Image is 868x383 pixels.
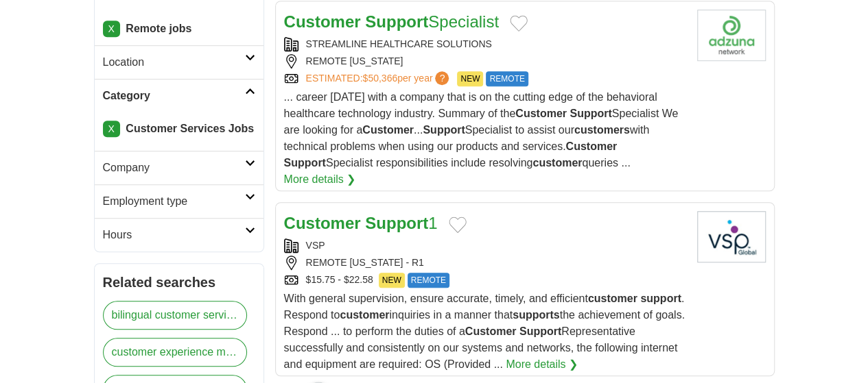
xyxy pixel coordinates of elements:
[408,273,449,288] span: REMOTE
[103,272,255,293] h2: Related searches
[506,356,578,373] a: More details ❯
[284,256,686,270] div: REMOTE [US_STATE] - R1
[103,193,245,210] h2: Employment type
[515,108,567,119] strong: Customer
[95,45,263,79] a: Location
[532,157,582,169] strong: customer
[449,217,467,233] button: Add to favorite jobs
[574,124,630,136] strong: customers
[306,71,452,86] a: ESTIMATED:$50,366per year?
[365,12,428,31] strong: Support
[95,151,263,184] a: Company
[103,338,247,367] a: customer experience manager
[697,10,766,61] img: Company logo
[457,71,483,86] span: NEW
[95,218,263,251] a: Hours
[103,88,245,104] h2: Category
[284,293,685,370] span: With general supervision, ensure accurate, timely, and efficient . Respond to inquiries in a mann...
[640,293,681,304] strong: support
[284,37,686,51] div: STREAMLINE HEALTHCARE SOLUTIONS
[284,273,686,288] div: $15.75 - $22.58
[365,214,428,232] strong: Support
[126,23,191,34] strong: Remote jobs
[284,157,326,169] strong: Support
[126,123,254,134] strong: Customer Services Jobs
[519,325,561,337] strong: Support
[284,171,356,188] a: More details ❯
[284,214,438,232] a: Customer Support1
[306,240,325,251] a: VSP
[103,121,120,137] a: X
[340,309,389,321] strong: customer
[284,54,686,69] div: REMOTE [US_STATE]
[513,309,559,321] strong: supports
[565,140,617,152] strong: Customer
[697,211,766,262] img: VSP Global logo
[103,227,245,243] h2: Hours
[284,214,361,232] strong: Customer
[423,124,465,136] strong: Support
[103,301,247,330] a: bilingual customer service
[510,15,528,32] button: Add to favorite jobs
[103,160,245,176] h2: Company
[284,91,679,169] span: ... career [DATE] with a company that is on the cutting edge of the behavioral healthcare technol...
[570,108,611,119] strong: Support
[486,71,528,86] span: REMOTE
[95,79,263,112] a: Category
[362,73,397,84] span: $50,366
[435,71,449,85] span: ?
[465,325,517,337] strong: Customer
[103,54,245,71] h2: Location
[103,21,120,37] a: X
[95,184,263,218] a: Employment type
[362,124,414,136] strong: Customer
[588,293,637,304] strong: customer
[379,273,405,288] span: NEW
[284,12,361,31] strong: Customer
[284,12,499,31] a: Customer SupportSpecialist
